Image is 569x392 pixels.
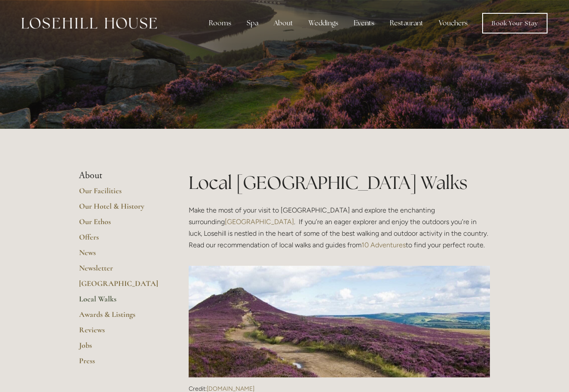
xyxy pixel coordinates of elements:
[79,279,161,294] a: [GEOGRAPHIC_DATA]
[79,232,161,248] a: Offers
[225,218,294,226] a: [GEOGRAPHIC_DATA]
[189,170,490,195] h1: Local [GEOGRAPHIC_DATA] Walks
[21,18,157,29] img: Losehill House
[79,310,161,325] a: Awards & Listings
[347,15,381,32] div: Events
[79,340,161,356] a: Jobs
[79,325,161,340] a: Reviews
[79,356,161,371] a: Press
[383,15,430,32] div: Restaurant
[189,204,490,251] p: Make the most of your visit to [GEOGRAPHIC_DATA] and explore the enchanting surrounding . If you’...
[267,15,300,32] div: About
[302,15,345,32] div: Weddings
[79,201,161,217] a: Our Hotel & History
[202,15,238,32] div: Rooms
[432,15,474,32] a: Vouchers
[79,186,161,201] a: Our Facilities
[79,170,161,181] li: About
[79,263,161,279] a: Newsletter
[189,266,490,377] img: Credit: 10adventures.com
[482,13,548,33] a: Book Your Stay
[240,15,265,32] div: Spa
[79,294,161,310] a: Local Walks
[79,248,161,263] a: News
[79,217,161,232] a: Our Ethos
[361,241,406,249] a: 10 Adventures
